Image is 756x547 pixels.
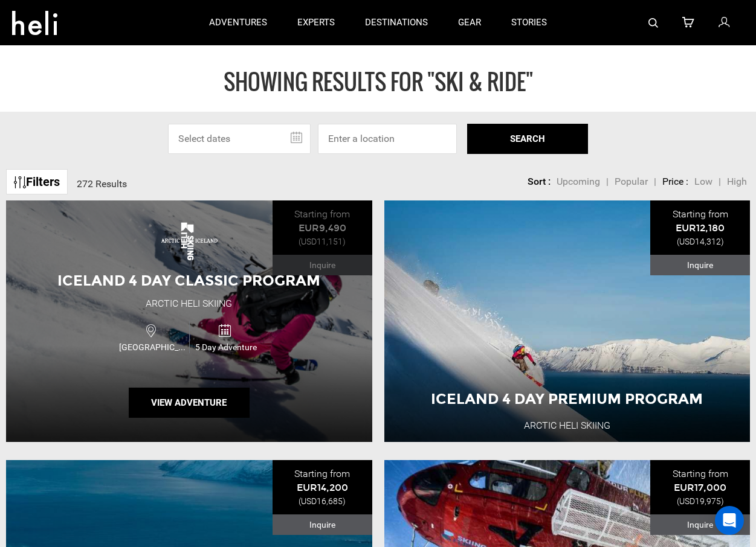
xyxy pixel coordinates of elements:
[57,272,320,289] span: Iceland 4 Day Classic Program
[209,16,267,29] p: adventures
[648,18,658,28] img: search-bar-icon.svg
[715,506,744,535] div: Open Intercom Messenger
[6,169,68,195] a: Filters
[606,175,609,189] li: |
[297,16,335,29] p: experts
[662,175,688,189] li: Price :
[467,124,588,154] button: SEARCH
[116,341,189,353] span: [GEOGRAPHIC_DATA]
[719,175,721,189] li: |
[365,16,428,29] p: destinations
[168,124,311,154] input: Select dates
[528,175,551,189] li: Sort :
[77,178,127,190] span: 272 Results
[190,341,262,353] span: 5 Day Adventure
[152,216,225,264] img: images
[318,124,457,154] input: Enter a location
[129,388,250,418] button: View Adventure
[615,176,648,187] span: Popular
[727,176,747,187] span: High
[557,176,600,187] span: Upcoming
[146,297,232,311] div: Arctic Heli Skiing
[694,176,712,187] span: Low
[654,175,656,189] li: |
[14,176,26,188] img: btn-icon.svg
